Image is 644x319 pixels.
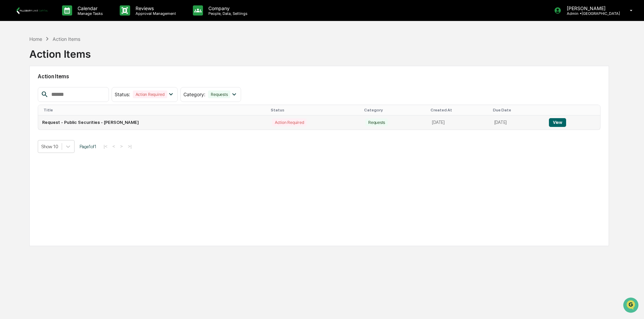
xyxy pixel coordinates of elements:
p: [PERSON_NAME] [561,5,620,11]
div: Start new chat [23,52,111,58]
a: Powered byPylon [48,114,82,119]
div: Category [364,108,425,112]
span: Status : [115,91,130,97]
img: logo [16,7,49,14]
div: We're available if you need us! [23,58,85,64]
p: Company [203,5,251,11]
button: >| [126,143,134,149]
span: Preclearance [13,85,43,92]
div: Requests [208,90,230,98]
div: Home [29,36,42,42]
p: Manage Tasks [72,11,106,16]
p: How can we help? [7,14,123,25]
p: People, Data, Settings [203,11,251,16]
div: 🖐️ [7,86,12,91]
button: View [549,118,566,127]
a: 🖐️Preclearance [4,82,46,95]
td: Request - Public Securities - [PERSON_NAME] [38,115,268,130]
button: < [111,143,117,149]
div: Created At [431,108,487,112]
span: Data Lookup [13,98,42,105]
a: 🗄️Attestations [46,82,86,95]
p: Approval Management [130,11,179,16]
td: [DATE] [490,115,545,130]
p: Admin • [GEOGRAPHIC_DATA] [561,11,620,16]
div: Title [43,108,265,112]
td: [DATE] [428,115,490,130]
a: View [549,120,566,125]
div: Status [271,108,359,112]
div: Action Items [53,36,80,42]
iframe: Open customer support [622,297,641,315]
span: Attestations [56,85,84,92]
p: Reviews [130,5,179,11]
div: 🗄️ [49,86,54,91]
button: |< [101,143,109,149]
button: > [118,143,125,149]
img: 1746055101610-c473b297-6a78-478c-a979-82029cc54cd1 [7,52,19,64]
div: Action Required [272,118,306,126]
button: Start new chat [115,54,123,62]
div: Action Items [29,43,91,60]
span: Category : [183,91,205,97]
div: Requests [365,118,388,126]
div: Action Required [133,90,167,98]
div: 🔎 [7,99,12,104]
span: Pylon [67,114,82,119]
span: Page 1 of 1 [80,144,96,149]
div: Due Date [493,108,542,112]
a: 🔎Data Lookup [4,95,45,107]
h2: Action Items [38,73,601,80]
p: Calendar [72,5,106,11]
